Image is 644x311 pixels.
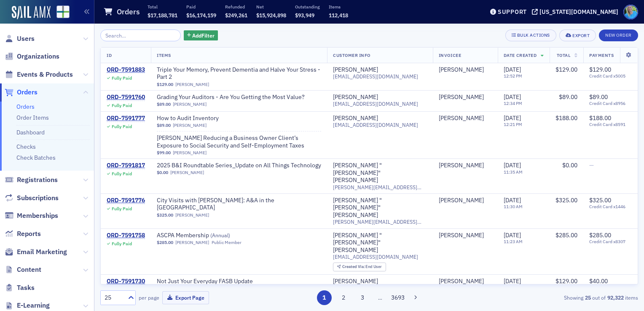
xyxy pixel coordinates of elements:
[112,171,132,177] div: Fully Paid
[5,175,58,185] a: Registrations
[186,4,216,10] p: Paid
[173,102,207,107] a: [PERSON_NAME]
[559,29,596,41] button: Export
[589,231,611,239] span: $285.00
[599,29,638,41] button: New Order
[112,124,132,129] div: Fully Paid
[139,294,159,301] label: per page
[157,66,321,81] a: Triple Your Memory, Prevent Dementia and Halve Your Stress - Part 2
[17,34,35,43] span: Users
[439,94,484,101] a: [PERSON_NAME]
[5,283,35,292] a: Tasks
[539,8,618,16] div: [US_STATE][DOMAIN_NAME]
[555,196,577,204] span: $325.00
[16,143,36,150] a: Checks
[112,241,132,247] div: Fully Paid
[175,212,209,218] a: [PERSON_NAME]
[589,52,614,58] span: Payments
[5,301,50,310] a: E-Learning
[504,121,522,127] time: 12:21 PM
[157,115,263,122] a: How to Audit Inventory
[439,278,492,285] span: Lynn Reeves
[16,114,49,121] a: Order Items
[439,197,484,204] a: [PERSON_NAME]
[333,254,418,260] span: [EMAIL_ADDRESS][DOMAIN_NAME]
[157,232,263,239] span: ASCPA Membership
[589,122,632,127] span: Credit Card x8591
[5,229,41,239] a: Reports
[162,291,209,304] button: Export Page
[504,52,537,58] span: Date Created
[555,114,577,122] span: $188.00
[333,73,418,80] span: [EMAIL_ADDRESS][DOMAIN_NAME]
[504,239,523,244] time: 11:23 AM
[555,277,577,285] span: $129.00
[107,232,145,239] a: ORD-7591758
[333,101,418,107] span: [EMAIL_ADDRESS][DOMAIN_NAME]
[107,197,145,204] div: ORD-7591776
[333,162,427,184] div: [PERSON_NAME] "[PERSON_NAME]" [PERSON_NAME]
[583,294,592,301] strong: 25
[589,239,632,244] span: Credit Card x8307
[504,100,522,106] time: 12:34 PM
[157,278,263,285] a: Not Just Your Everyday FASB Update
[173,150,207,155] a: [PERSON_NAME]
[17,52,59,61] span: Organizations
[623,5,638,19] span: Profile
[17,88,38,97] span: Orders
[157,170,168,175] span: $0.00
[333,232,427,254] a: [PERSON_NAME] "[PERSON_NAME]" [PERSON_NAME]
[336,290,351,305] button: 2
[606,294,625,301] strong: 92,322
[157,162,321,169] span: 2025 B&I Roundtable Series_Update on All Things Technology
[17,211,58,220] span: Memberships
[5,88,38,97] a: Orders
[112,103,132,108] div: Fully Paid
[12,6,51,19] img: SailAMX
[186,12,216,19] span: $16,174,159
[117,7,140,17] h1: Orders
[157,240,173,245] span: $285.00
[589,101,632,106] span: Credit Card x8956
[107,278,145,285] div: ORD-7591730
[157,102,171,107] span: $89.00
[391,290,405,305] button: 3693
[504,204,523,209] time: 11:30 AM
[333,94,378,101] a: [PERSON_NAME]
[107,94,145,101] a: ORD-7591760
[439,115,492,122] span: Paige Myrick
[17,175,58,185] span: Registrations
[555,231,577,239] span: $285.00
[342,264,366,269] span: Created Via :
[589,66,611,73] span: $129.00
[51,5,70,20] a: View Homepage
[559,93,577,101] span: $89.00
[505,29,556,41] button: Bulk Actions
[56,5,70,19] img: SailAMX
[17,229,41,239] span: Reports
[16,154,56,161] a: Check Batches
[157,232,263,239] a: ASCPA Membership (Annual)
[107,66,145,74] a: ORD-7591883
[212,240,241,245] div: Public Member
[329,4,348,10] p: Items
[342,265,382,269] div: End User
[148,4,177,10] p: Total
[439,232,484,239] a: [PERSON_NAME]
[504,93,521,101] span: [DATE]
[16,103,35,110] a: Orders
[329,12,348,19] span: 112,418
[107,162,145,169] a: ORD-7591817
[157,94,305,101] a: Grading Your Auditors - Are You Getting the Most Value?
[17,283,35,292] span: Tasks
[157,197,321,212] span: City Visits with Mike Brand: A&A in the Rocket City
